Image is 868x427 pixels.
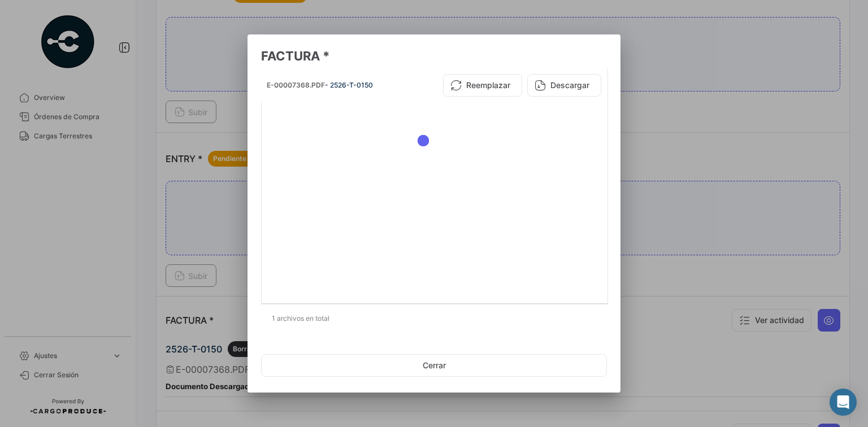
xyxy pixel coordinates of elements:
[261,48,607,64] h3: FACTURA *
[267,81,325,89] span: E-00007368.PDF
[527,74,601,97] button: Descargar
[830,389,857,416] div: Abrir Intercom Messenger
[261,354,607,377] button: Cerrar
[325,81,373,89] span: - 2526-T-0150
[261,304,607,333] div: 1 archivos en total
[443,74,522,97] button: Reemplazar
